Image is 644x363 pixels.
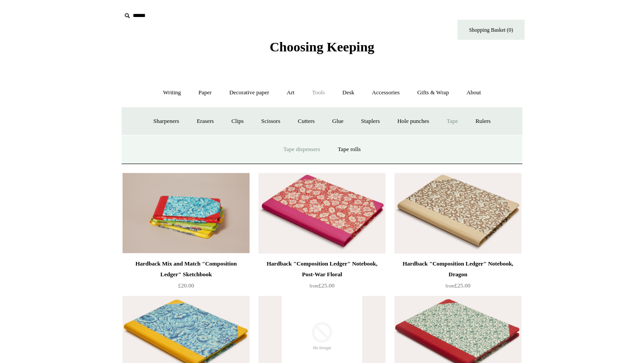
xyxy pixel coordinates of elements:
[290,110,323,133] a: Cutters
[309,282,335,289] span: £25.00
[189,110,222,133] a: Erasers
[258,173,386,253] a: Hardback "Composition Ledger" Notebook, Post-War Floral Hardback "Composition Ledger" Notebook, P...
[445,282,470,289] span: £25.00
[467,110,499,133] a: Rulers
[397,258,519,280] div: Hardback "Composition Ledger" Notebook, Dragon
[364,81,408,105] a: Accessories
[261,258,383,280] div: Hardback "Composition Ledger" Notebook, Post-War Floral
[123,173,250,253] img: Hardback Mix and Match "Composition Ledger" Sketchbook
[275,138,328,161] a: Tape dispensers
[458,81,489,105] a: About
[353,110,388,133] a: Staplers
[270,39,374,54] span: Choosing Keeping
[270,46,374,53] a: Choosing Keeping
[279,81,302,105] a: Art
[253,110,288,133] a: Scissors
[439,110,466,133] a: Tape
[155,81,189,105] a: Writing
[445,283,454,288] span: from
[221,81,277,105] a: Decorative paper
[145,110,187,133] a: Sharpeners
[394,173,521,253] a: Hardback "Composition Ledger" Notebook, Dragon Hardback "Composition Ledger" Notebook, Dragon
[330,138,369,161] a: Tape rolls
[191,81,220,105] a: Paper
[123,173,250,253] a: Hardback Mix and Match "Composition Ledger" Sketchbook Hardback Mix and Match "Composition Ledger...
[324,110,352,133] a: Glue
[223,110,251,133] a: Clips
[123,258,250,295] a: Hardback Mix and Match "Composition Ledger" Sketchbook £20.00
[258,258,386,295] a: Hardback "Composition Ledger" Notebook, Post-War Floral from£25.00
[389,110,437,133] a: Hole punches
[178,282,194,289] span: £20.00
[309,283,318,288] span: from
[458,20,525,40] a: Shopping Basket (0)
[394,173,521,253] img: Hardback "Composition Ledger" Notebook, Dragon
[304,81,333,105] a: Tools
[335,81,363,105] a: Desk
[125,258,247,280] div: Hardback Mix and Match "Composition Ledger" Sketchbook
[409,81,457,105] a: Gifts & Wrap
[394,258,521,295] a: Hardback "Composition Ledger" Notebook, Dragon from£25.00
[258,173,386,253] img: Hardback "Composition Ledger" Notebook, Post-War Floral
